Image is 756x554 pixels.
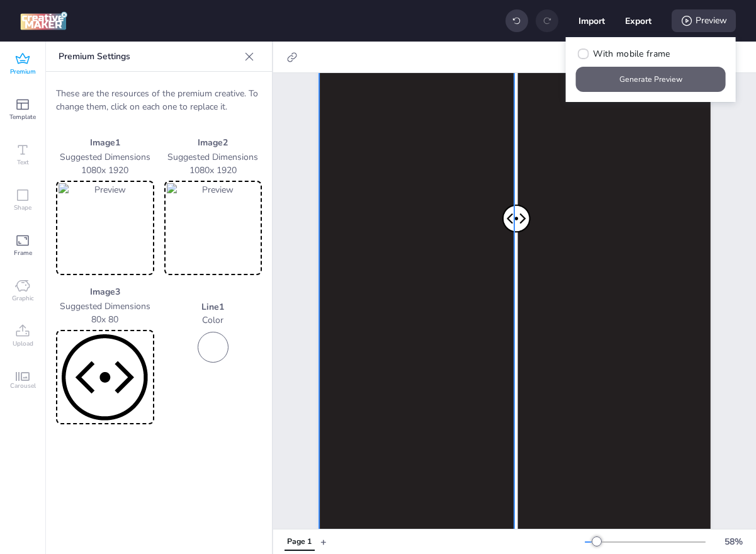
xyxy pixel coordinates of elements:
[59,42,239,72] p: Premium Settings
[593,47,670,60] span: With mobile frame
[13,339,33,349] span: Upload
[56,285,154,298] p: Image 3
[14,248,32,258] span: Frame
[278,531,320,553] div: Tabs
[576,67,726,92] button: Generate Preview
[9,112,36,122] span: Template
[578,8,605,34] button: Import
[164,300,262,314] p: Line 1
[164,164,262,177] p: 1080 x 1920
[20,11,67,30] img: logo Creative Maker
[59,183,152,273] img: Preview
[56,313,154,326] p: 80 x 80
[167,183,260,273] img: Preview
[56,87,262,113] p: These are the resources of the premium creative. To change them, click on each one to replace it.
[287,536,312,548] div: Page 1
[625,8,652,34] button: Export
[164,150,262,164] p: Suggested Dimensions
[56,150,154,164] p: Suggested Dimensions
[14,203,31,213] span: Shape
[320,531,327,553] button: +
[17,157,29,167] span: Text
[59,332,152,422] img: Preview
[10,67,36,77] span: Premium
[56,136,154,149] p: Image 1
[164,136,262,149] p: Image 2
[164,314,262,327] p: Color
[10,381,36,391] span: Carousel
[12,293,34,303] span: Graphic
[672,9,736,32] div: Preview
[718,535,748,548] div: 58 %
[56,300,154,313] p: Suggested Dimensions
[56,164,154,177] p: 1080 x 1920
